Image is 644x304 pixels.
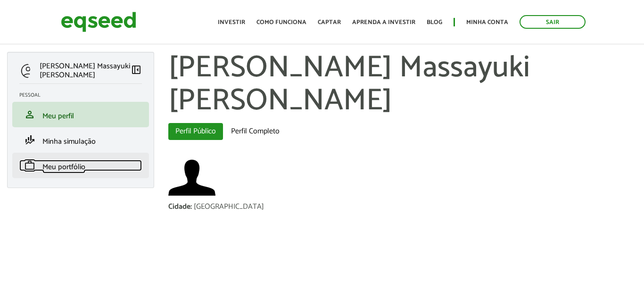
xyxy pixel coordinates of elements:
a: Captar [318,19,341,25]
a: Aprenda a investir [352,19,415,25]
a: personMeu perfil [19,109,142,120]
span: finance_mode [24,134,35,146]
img: Foto de Marcelo Massayuki Yamamoto [168,154,215,201]
a: workMeu portfólio [19,160,142,171]
h2: Pessoal [19,92,149,98]
span: Meu portfólio [42,161,85,173]
a: Blog [427,19,442,25]
span: Meu perfil [42,110,74,123]
a: Perfil Completo [224,123,287,140]
span: left_panel_close [131,64,142,75]
span: person [24,109,35,120]
a: Minha conta [466,19,508,25]
p: [PERSON_NAME] Massayuki [PERSON_NAME] [40,62,131,80]
span: work [24,160,35,171]
span: : [190,200,192,213]
span: Minha simulação [42,135,96,148]
h1: [PERSON_NAME] Massayuki [PERSON_NAME] [168,52,637,118]
a: Investir [218,19,245,25]
a: Sair [520,15,586,29]
div: [GEOGRAPHIC_DATA] [194,203,264,211]
a: Como funciona [256,19,306,25]
a: Colapsar menu [131,64,142,77]
li: Meu perfil [12,102,149,127]
li: Meu portfólio [12,153,149,178]
div: Cidade [168,203,194,211]
a: finance_modeMinha simulação [19,134,142,146]
img: EqSeed [61,9,136,34]
a: Ver perfil do usuário. [168,154,215,201]
a: Perfil Público [168,123,223,140]
li: Minha simulação [12,127,149,153]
